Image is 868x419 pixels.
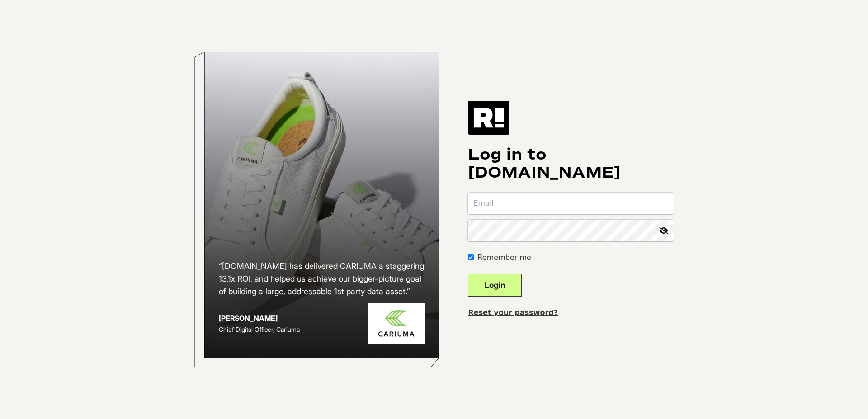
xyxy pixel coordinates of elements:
[219,260,425,298] h2: “[DOMAIN_NAME] has delivered CARIUMA a staggering 13.1x ROI, and helped us achieve our bigger-pic...
[468,193,674,214] input: Email
[468,274,522,297] button: Login
[468,101,509,134] img: Retention.com
[219,325,300,333] span: Chief Digital Officer, Cariuma
[468,308,558,317] a: Reset your password?
[477,252,531,263] label: Remember me
[219,314,278,323] strong: [PERSON_NAME]
[368,303,425,344] img: Cariuma
[468,146,674,182] h1: Log in to [DOMAIN_NAME]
